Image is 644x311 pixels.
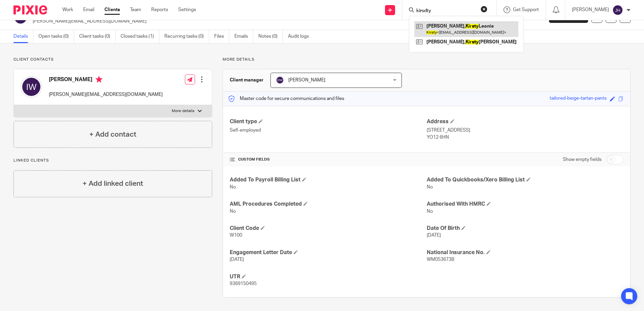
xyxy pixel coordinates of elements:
h4: UTR [230,273,426,280]
a: Audit logs [288,30,314,43]
p: Linked clients [13,158,212,163]
div: tailored-beige-tartan-pants [550,95,607,103]
i: Primary [96,76,102,83]
img: Pixie [13,5,47,14]
a: Team [130,6,141,13]
h4: Client Code [230,225,426,232]
p: [PERSON_NAME][EMAIL_ADDRESS][DOMAIN_NAME] [49,91,163,98]
h4: Authorised With HMRC [427,201,623,208]
h4: Added To Payroll Billing List [230,176,426,183]
input: Search [416,8,476,14]
p: Self-employed [230,127,426,134]
span: [DATE] [427,233,441,238]
a: Settings [178,6,196,13]
span: Get Support [513,7,539,12]
img: svg%3E [612,5,623,15]
a: Notes (0) [258,30,283,43]
p: Master code for secure communications and files [228,95,344,102]
p: More details [223,57,631,62]
h4: AML Procedures Completed [230,201,426,208]
h4: Client type [230,118,426,125]
a: Details [13,30,33,43]
a: Clients [104,6,120,13]
span: 9369150495 [230,281,257,286]
p: Client contacts [13,57,212,62]
a: Work [62,6,73,13]
h4: CUSTOM FIELDS [230,157,426,162]
h4: Address [427,118,623,125]
p: [STREET_ADDRESS] [427,127,623,134]
h3: Client manager [230,77,264,83]
a: Files [214,30,229,43]
h4: [PERSON_NAME] [49,76,163,84]
a: Client tasks (0) [79,30,116,43]
p: More details [172,108,194,114]
h4: Engagement Letter Date [230,249,426,256]
p: YO12 6HN [427,134,623,141]
span: No [427,185,433,189]
a: Closed tasks (1) [121,30,159,43]
a: Emails [234,30,253,43]
span: No [230,185,236,189]
span: No [230,209,236,214]
button: Clear [481,6,487,12]
label: Show empty fields [563,156,602,163]
span: [DATE] [230,257,244,262]
p: [PERSON_NAME] [572,6,609,13]
p: [PERSON_NAME][EMAIL_ADDRESS][DOMAIN_NAME] [33,18,539,25]
h4: + Add linked client [83,178,143,189]
span: [PERSON_NAME] [288,78,325,82]
img: svg%3E [276,76,284,84]
a: Recurring tasks (0) [164,30,209,43]
a: Reports [151,6,168,13]
h4: Added To Quickbooks/Xero Billing List [427,176,623,183]
a: Open tasks (0) [38,30,74,43]
span: No [427,209,433,214]
img: svg%3E [21,76,42,98]
h4: National Insurance No. [427,249,623,256]
a: Email [83,6,94,13]
h4: + Add contact [89,129,136,140]
span: W100 [230,233,242,238]
h4: Date Of Birth [427,225,623,232]
span: WM053673B [427,257,454,262]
